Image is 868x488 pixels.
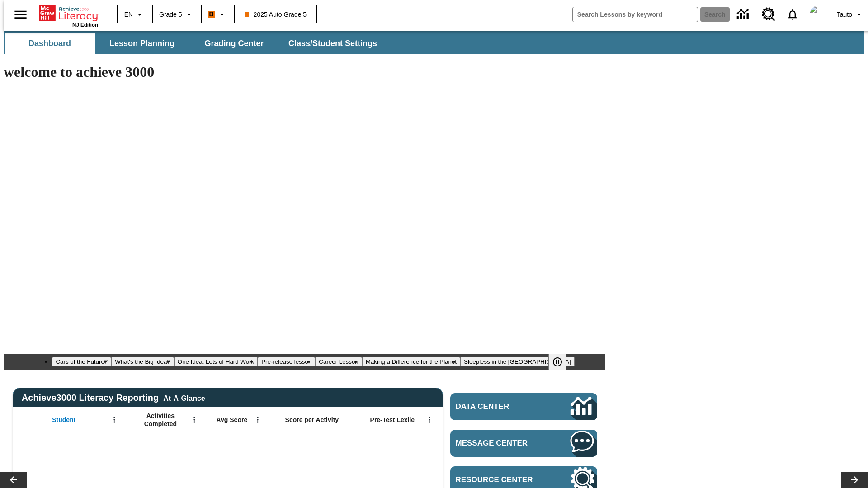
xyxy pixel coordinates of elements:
[156,6,198,23] button: Grade: Grade 5, Select a grade
[159,10,182,19] span: Grade 5
[548,354,566,370] button: Pause
[39,4,98,22] a: Home
[97,33,187,54] button: Lesson Planning
[245,10,307,19] span: 2025 Auto Grade 5
[281,33,384,54] button: Class/Student Settings
[460,357,575,366] button: Slide 7 Sleepless in the Animal Kingdom
[4,31,864,54] div: SubNavbar
[52,357,111,366] button: Slide 1 Cars of the Future?
[756,2,781,27] a: Resource Center, Will open in new tab
[120,6,149,23] button: Language: EN, Select a language
[423,413,436,427] button: Open Menu
[251,413,264,427] button: Open Menu
[4,64,605,80] h1: welcome to achieve 3000
[216,416,247,424] span: Avg Score
[841,472,868,488] button: Lesson carousel, Next
[450,430,597,457] a: Message Center
[174,357,258,366] button: Slide 3 One Idea, Lots of Hard Work
[28,38,71,49] span: Dashboard
[288,38,377,49] span: Class/Student Settings
[456,475,543,484] span: Resource Center
[258,357,315,366] button: Slide 4 Pre-release lesson
[131,412,190,428] span: Activities Completed
[22,393,205,403] span: Achieve3000 Literacy Reporting
[204,6,231,23] button: Boost Class color is orange. Change class color
[7,1,34,28] button: Open side menu
[810,5,828,23] img: avatar image
[188,413,201,427] button: Open Menu
[109,38,175,49] span: Lesson Planning
[731,2,756,27] a: Data Center
[450,393,597,420] a: Data Center
[189,33,279,54] button: Grading Center
[837,10,852,19] span: Tauto
[124,10,133,19] span: EN
[209,9,214,20] span: B
[5,33,95,54] button: Dashboard
[781,3,804,26] a: Notifications
[833,6,868,23] button: Profile/Settings
[4,33,385,54] div: SubNavbar
[108,413,121,427] button: Open Menu
[285,416,339,424] span: Score per Activity
[111,357,174,366] button: Slide 2 What's the Big Idea?
[456,402,540,411] span: Data Center
[204,38,264,49] span: Grading Center
[456,439,543,448] span: Message Center
[573,7,698,22] input: search field
[52,416,75,424] span: Student
[370,416,415,424] span: Pre-Test Lexile
[804,3,833,26] button: Select a new avatar
[315,357,362,366] button: Slide 5 Career Lesson
[163,393,205,403] div: At-A-Glance
[548,354,576,370] div: Pause
[39,3,98,28] div: Home
[72,22,98,28] span: NJ Edition
[362,357,460,366] button: Slide 6 Making a Difference for the Planet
